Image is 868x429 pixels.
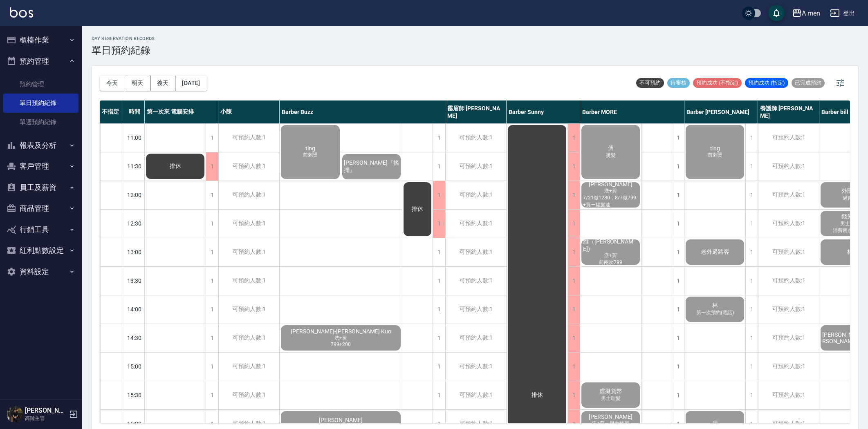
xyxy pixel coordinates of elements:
span: 前刺燙 [301,152,319,159]
div: 1 [672,210,684,238]
div: 1 [745,381,758,409]
div: 霧眉師 [PERSON_NAME] [445,101,507,123]
div: 可預約人數:1 [445,124,506,152]
div: 1 [433,210,445,238]
div: 可預約人數:1 [218,210,279,238]
span: 洗+剪 [333,335,349,342]
span: 傅 [606,145,615,152]
span: 老外過路客 [699,248,731,256]
div: 可預約人數:1 [445,152,506,181]
span: [PERSON_NAME] [317,417,364,423]
div: 1 [433,152,445,181]
div: 1 [672,353,684,381]
div: 12:30 [124,209,145,238]
div: 1 [567,381,580,409]
button: 登出 [827,6,858,21]
div: 可預約人數:1 [445,181,506,209]
div: 不指定 [100,101,124,123]
div: 1 [672,267,684,295]
div: 1 [567,324,580,352]
span: [PERSON_NAME] [587,181,634,188]
div: 1 [745,238,758,266]
div: 可預約人數:1 [758,267,819,295]
div: 1 [206,295,218,324]
span: [PERSON_NAME] [587,413,634,420]
span: 待審核 [667,79,690,87]
a: 單日預約紀錄 [3,94,79,112]
span: ting [709,145,722,152]
button: 預約管理 [3,51,79,72]
div: 可預約人數:1 [445,353,506,381]
span: 排休 [530,391,545,399]
div: 1 [433,353,445,381]
span: 排休 [168,163,183,170]
button: 櫃檯作業 [3,29,79,51]
div: 1 [567,295,580,324]
span: 男士理髮 [839,220,861,227]
p: 高階主管 [25,415,67,422]
div: 可預約人數:1 [758,124,819,152]
div: 1 [433,295,445,324]
div: 1 [745,152,758,181]
div: 1 [206,267,218,295]
img: Logo [10,7,33,18]
div: 可預約人數:1 [758,353,819,381]
span: 7/21做1280，8/7做799+買一罐髮油 [581,194,640,208]
div: 可預約人數:1 [218,324,279,352]
div: 可預約人數:1 [218,181,279,209]
div: 15:00 [124,352,145,381]
span: 洗+剪 [603,252,619,259]
div: 1 [567,353,580,381]
span: 林 [846,248,855,256]
div: 可預約人數:1 [758,181,819,209]
div: 1 [672,152,684,181]
div: 1 [672,324,684,352]
span: 預約成功 (不指定) [693,79,742,87]
div: 可預約人數:1 [445,324,506,352]
div: 13:00 [124,238,145,266]
h3: 單日預約紀錄 [92,45,155,56]
div: 第一次來 電腦安排 [145,101,218,123]
span: 前刺燙 [706,152,724,159]
span: 不可預約 [636,79,664,87]
button: 客戶管理 [3,156,79,177]
div: 1 [206,324,218,352]
span: 燙髮 [604,152,617,159]
span: 虛擬貨幣 [598,388,624,395]
div: 1 [567,124,580,152]
div: 可預約人數:1 [218,381,279,409]
div: 11:30 [124,152,145,181]
div: 可預約人數:1 [758,210,819,238]
div: 可預約人數:1 [758,238,819,266]
span: 洗+剪 [603,188,619,194]
div: 11:00 [124,123,145,152]
div: 1 [672,295,684,324]
div: 1 [567,267,580,295]
button: 後天 [150,76,176,91]
a: 預約管理 [3,75,79,94]
div: 可預約人數:1 [758,152,819,181]
div: 1 [433,238,445,266]
div: 1 [745,353,758,381]
div: Barber [PERSON_NAME] [684,101,758,123]
span: 排休 [410,206,425,213]
div: 1 [433,267,445,295]
button: 商品管理 [3,198,79,219]
button: 明天 [125,76,150,91]
div: 可預約人數:1 [218,267,279,295]
div: 1 [672,238,684,266]
span: 維（[PERSON_NAME]) [581,238,640,252]
div: 可預約人數:1 [218,124,279,152]
span: 前兩次799 [597,259,624,266]
div: 1 [206,181,218,209]
span: 799+200 [329,342,352,347]
div: 可預約人數:1 [218,295,279,324]
span: 廖 [711,420,720,427]
div: 12:00 [124,181,145,209]
span: 預約成功 (指定) [745,79,788,87]
h5: [PERSON_NAME] [25,407,67,415]
div: 1 [745,210,758,238]
div: 1 [433,324,445,352]
div: 1 [206,381,218,409]
button: 員工及薪資 [3,177,79,198]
